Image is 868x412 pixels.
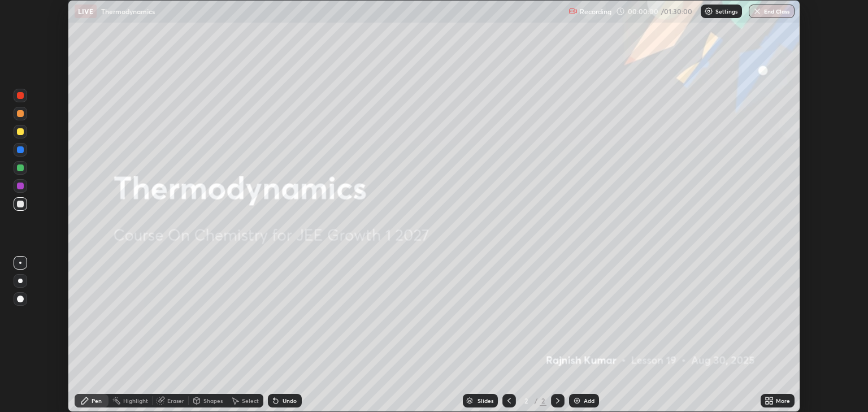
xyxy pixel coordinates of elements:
div: Pen [92,398,102,404]
p: Thermodynamics [101,7,155,16]
div: 2 [520,397,532,404]
div: Add [584,398,594,404]
img: class-settings-icons [704,7,713,16]
img: add-slide-button [572,396,581,405]
button: End Class [749,5,795,18]
div: / [534,397,537,404]
div: Eraser [167,398,184,404]
div: 2 [540,396,546,406]
img: end-class-cross [753,7,762,16]
div: More [776,398,790,404]
img: recording.375f2c34.svg [568,7,578,16]
div: Highlight [123,398,148,404]
p: LIVE [78,7,93,16]
div: Slides [478,398,493,404]
p: Settings [715,8,737,14]
div: Undo [283,398,297,404]
div: Shapes [203,398,223,404]
div: Select [242,398,259,404]
p: Recording [580,7,611,16]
